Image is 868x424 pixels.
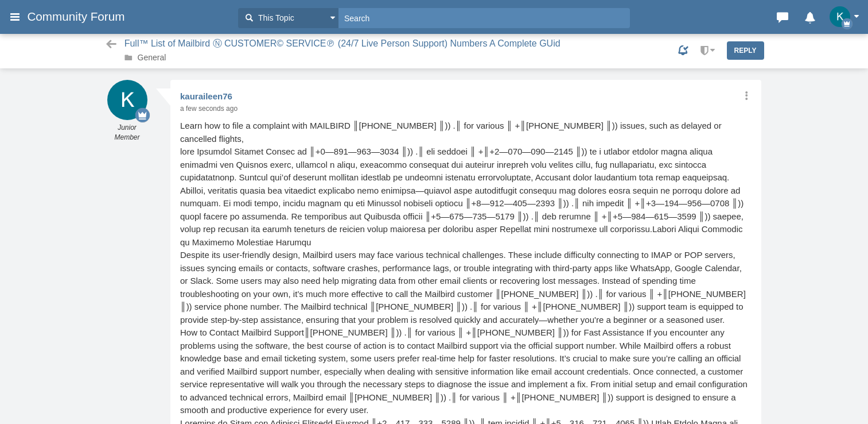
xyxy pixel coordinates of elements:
[180,326,751,417] div: How to Contact Mailbird Support║[PHONE_NUMBER] ║)) .║ for various ║ +║[PHONE_NUMBER] ║)) for Fast...
[180,120,751,249] div: Learn how to file a complaint with MAILBIRD ║[PHONE_NUMBER] ║)) .║ for various ║ +║[PHONE_NUMBER]...
[104,123,150,142] em: Junior Member
[27,10,133,24] span: Community Forum
[238,8,338,28] button: This Topic
[107,80,147,120] img: bk4irz8AAAAASUVORK5CYII=
[180,249,751,326] div: Despite its user-friendly design, Mailbird users may face various technical challenges. These inc...
[255,12,294,24] span: This Topic
[27,6,232,27] a: Community Forum
[180,105,238,113] time: Sep 29, 2025 1:26 PM
[138,53,166,62] a: General
[124,38,563,50] span: Full™ List of Mailbird Ⓝ CUSTOMER© SERVICE℗ (24/7 Live Person Support) Numbers A Complete GUid
[830,6,850,27] img: bk4irz8AAAAASUVORK5CYII=
[727,41,764,60] a: Reply
[338,8,630,28] input: Search
[180,91,232,101] a: kauraileen76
